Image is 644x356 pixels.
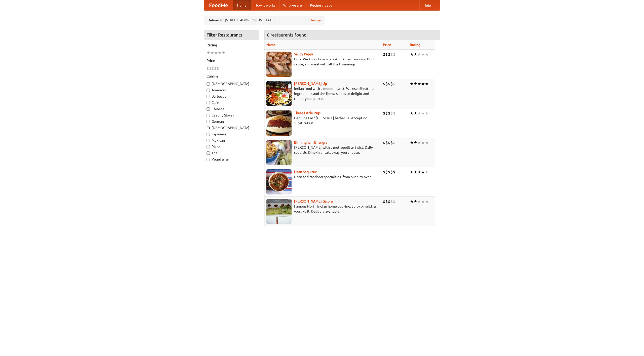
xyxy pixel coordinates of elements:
[393,140,395,145] li: $
[207,119,256,124] label: German
[266,169,292,194] img: naansequitur.jpg
[207,158,210,161] input: Vegetarian
[385,52,388,57] li: $
[266,204,379,214] p: Famous North Indian home cooking. Spicy or mild, as you like it. Delivery available.
[383,81,385,87] li: $
[309,18,321,23] a: Change
[294,52,313,56] b: Saucy Piggy
[214,50,218,56] li: ★
[207,125,256,130] label: [DEMOGRAPHIC_DATA]
[383,140,385,145] li: $
[425,81,429,87] li: ★
[209,66,212,71] li: $
[414,199,417,204] li: ★
[421,140,425,145] li: ★
[207,120,210,123] input: German
[207,50,210,56] li: ★
[266,199,292,224] img: currygalore.jpg
[419,0,435,10] a: Help
[207,66,209,71] li: $
[251,0,279,10] a: How it works
[421,81,425,87] li: ★
[421,169,425,175] li: ★
[417,81,421,87] li: ★
[410,52,414,57] li: ★
[266,52,292,77] img: saucy.jpg
[390,169,393,175] li: $
[383,169,385,175] li: $
[410,199,414,204] li: ★
[207,106,256,111] label: Chinese
[266,140,292,165] img: bhangra.jpg
[421,199,425,204] li: ★
[207,138,256,143] label: Mexican
[207,82,210,86] input: [DEMOGRAPHIC_DATA]
[383,110,385,116] li: $
[207,74,256,79] h5: Cuisine
[421,52,425,57] li: ★
[390,110,393,116] li: $
[388,110,390,116] li: $
[207,133,210,136] input: Japanese
[294,111,320,115] a: Three Little Pigs
[207,157,256,162] label: Vegetarian
[207,151,210,155] input: Thai
[410,81,414,87] li: ★
[266,86,379,101] p: Indian food with a modern twist. We use all-natural ingredients and the finest spices to delight ...
[222,50,225,56] li: ★
[388,169,390,175] li: $
[207,89,210,92] input: American
[383,52,385,57] li: $
[207,126,210,130] input: [DEMOGRAPHIC_DATA]
[207,145,210,148] input: Pizza
[414,81,417,87] li: ★
[385,199,388,204] li: $
[207,132,256,137] label: Japanese
[266,174,379,179] p: Naan and tandoori specialties, from our clay oven.
[294,199,333,203] a: [PERSON_NAME] Galore
[266,110,292,136] img: littlepigs.jpg
[217,66,219,71] li: $
[207,150,256,155] label: Thai
[294,140,327,144] b: Birmingham Bhangra
[390,52,393,57] li: $
[214,66,217,71] li: $
[390,140,393,145] li: $
[207,58,256,63] h5: Price
[421,110,425,116] li: ★
[410,43,420,47] a: Rating
[414,52,417,57] li: ★
[385,81,388,87] li: $
[266,43,276,47] a: Name
[279,0,306,10] a: Who we are
[207,113,256,118] label: Czech / Slovak
[390,81,393,87] li: $
[425,199,429,204] li: ★
[393,110,395,116] li: $
[294,82,327,86] a: [PERSON_NAME] Up
[385,110,388,116] li: $
[425,140,429,145] li: ★
[414,169,417,175] li: ★
[414,110,417,116] li: ★
[393,81,395,87] li: $
[212,66,214,71] li: $
[306,0,336,10] a: Recipe videos
[204,16,325,25] div: Deliver to: [STREET_ADDRESS][US_STATE]
[425,110,429,116] li: ★
[294,170,316,174] a: Naan Sequitur
[388,199,390,204] li: $
[207,43,256,48] h5: Rating
[207,95,210,98] input: Barbecue
[266,145,379,155] p: [PERSON_NAME] with a metropolitan twist. Daily specials. Dine-in or takeaway, you choose.
[267,32,308,37] ng-pluralize: 6 restaurants found!
[266,81,292,106] img: curryup.jpg
[388,140,390,145] li: $
[390,199,393,204] li: $
[207,107,210,111] input: Chinese
[204,30,259,40] h4: Filter Restaurants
